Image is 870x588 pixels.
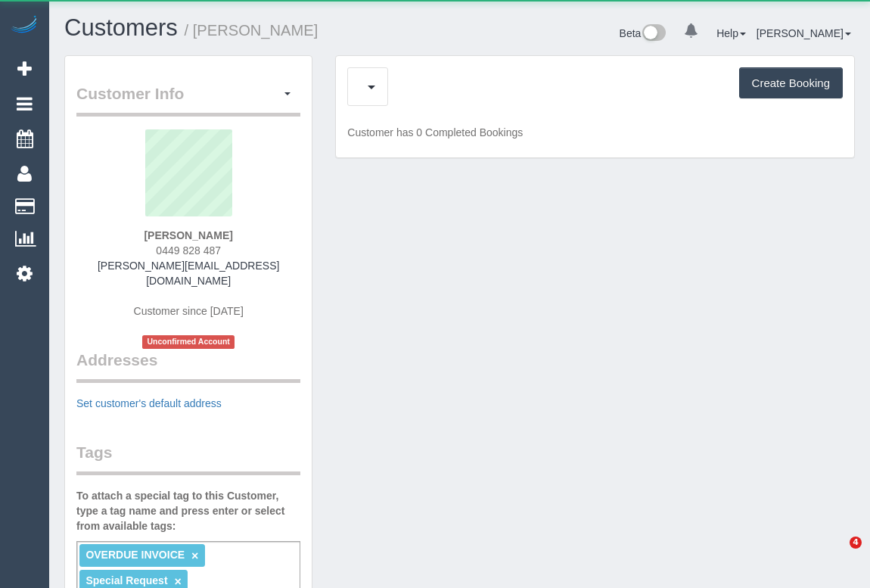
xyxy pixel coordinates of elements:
span: 0449 828 487 [156,244,221,257]
iframe: Intercom live chat [819,537,855,573]
a: [PERSON_NAME][EMAIL_ADDRESS][DOMAIN_NAME] [98,260,279,287]
a: [PERSON_NAME] [757,27,851,39]
button: Create Booking [739,67,843,99]
a: × [174,575,181,588]
label: To attach a special tag to this Customer, type a tag name and press enter or select from availabl... [76,488,300,534]
img: New interface [641,24,666,44]
strong: [PERSON_NAME] [144,229,232,241]
a: × [191,549,198,562]
legend: Customer Info [76,82,300,117]
span: Customer since [DATE] [134,305,244,317]
p: Customer has 0 Completed Bookings [347,125,843,140]
small: / [PERSON_NAME] [185,22,318,39]
a: Customers [64,14,178,41]
span: 4 [850,537,862,549]
legend: Tags [76,441,300,475]
img: Automaid Logo [9,15,39,36]
span: Special Request [85,574,167,586]
a: Beta [620,27,666,39]
span: OVERDUE INVOICE [85,549,185,561]
a: Help [716,27,746,39]
a: Set customer's default address [76,397,222,409]
span: Unconfirmed Account [142,335,235,348]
